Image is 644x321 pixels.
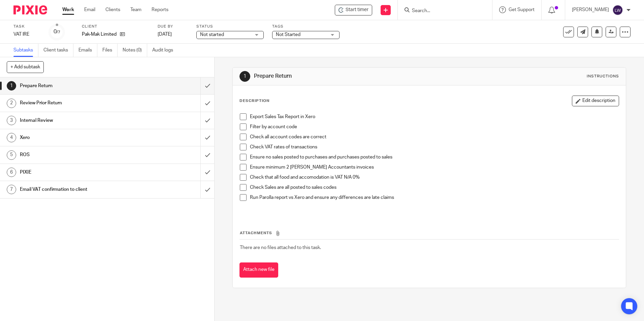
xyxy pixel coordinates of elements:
[240,231,272,235] span: Attachments
[54,28,60,36] div: 0
[105,6,120,13] a: Clients
[7,61,44,73] button: + Add subtask
[13,5,47,14] img: Pixie
[13,24,40,29] label: Task
[84,6,95,13] a: Email
[20,167,136,177] h1: PIXIE
[250,123,618,130] p: Filter by account code
[250,113,618,120] p: Export Sales Tax Report in Xero
[240,245,321,250] span: There are no files attached to this task.
[20,184,136,194] h1: Email VAT confirmation to client
[239,262,278,278] button: Attach new file
[158,24,188,29] label: Due by
[250,134,618,140] p: Check all account codes are correct
[20,115,136,126] h1: Internal Review
[572,6,609,13] p: [PERSON_NAME]
[102,44,118,57] a: Files
[7,116,16,125] div: 3
[254,73,444,80] h1: Prepare Return
[239,98,269,104] p: Description
[20,133,136,143] h1: Xero
[509,7,535,12] span: Get Support
[612,5,623,15] img: svg%3E
[196,24,264,29] label: Status
[62,6,74,13] a: Work
[123,44,147,57] a: Notes (0)
[7,133,16,142] div: 4
[20,150,136,160] h1: ROS
[43,44,73,57] a: Client tasks
[250,164,618,171] p: Ensure minimum 2 [PERSON_NAME] Accountants invoices
[57,30,60,34] small: /7
[346,6,368,13] span: Start timer
[7,81,16,91] div: 1
[7,99,16,108] div: 2
[82,31,117,38] p: Pak-Mak Limited
[78,44,97,57] a: Emails
[152,6,168,13] a: Reports
[20,98,136,108] h1: Review Prior Return
[250,174,618,181] p: Check that all food and accomodation is VAT N/A 0%
[7,150,16,160] div: 5
[572,96,619,106] button: Edit description
[250,154,618,160] p: Ensure no sales posted to purchases and purchases posted to sales
[7,168,16,177] div: 6
[272,24,340,29] label: Tags
[13,44,38,57] a: Subtasks
[250,144,618,150] p: Check VAT rates of transactions
[7,185,16,194] div: 7
[250,194,618,201] p: Run Parolla report vs Xero and ensure any differences are late claims
[411,8,472,14] input: Search
[200,32,224,37] span: Not started
[130,6,141,13] a: Team
[158,32,172,37] span: [DATE]
[587,74,619,79] div: Instructions
[239,71,250,82] div: 1
[335,5,372,15] div: Pak-Mak Limited - VAT IRE
[250,184,618,191] p: Check Sales are all posted to sales codes
[152,44,178,57] a: Audit logs
[82,24,149,29] label: Client
[276,32,300,37] span: Not Started
[20,81,136,91] h1: Prepare Return
[13,31,40,38] div: VAT IRE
